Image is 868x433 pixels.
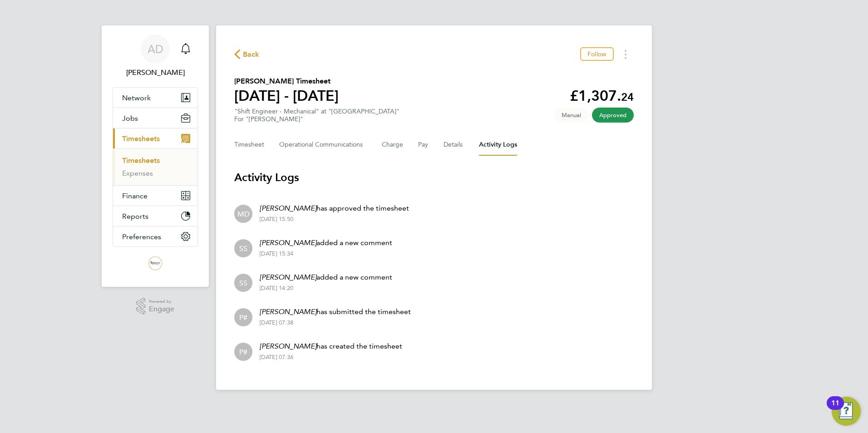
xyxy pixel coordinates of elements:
[234,134,265,156] button: Timesheet
[260,354,402,361] div: [DATE] 07:36
[148,43,163,55] span: AD
[113,128,197,148] button: Timesheets
[279,134,367,156] button: Operational Communications
[234,76,339,87] h2: [PERSON_NAME] Timesheet
[621,90,634,103] span: 24
[113,108,197,128] button: Jobs
[260,273,316,281] em: [PERSON_NAME]
[234,49,260,60] button: Back
[234,274,252,292] div: Steve Shine
[234,108,399,123] div: "Shift Engineer - Mechanical" at "[GEOGRAPHIC_DATA]"
[587,50,607,58] span: Follow
[260,341,402,352] p: has created the timesheet
[136,298,175,315] a: Powered byEngage
[260,250,392,257] div: [DATE] 15:34
[260,319,411,326] div: [DATE] 07:38
[260,237,392,248] p: added a new comment
[234,308,252,326] div: Person #251580
[239,243,247,253] span: SS
[237,209,250,219] span: MD
[239,278,247,288] span: SS
[260,216,409,223] div: [DATE] 15:50
[832,397,861,426] button: Open Resource Center, 11 new notifications
[234,343,252,361] div: Person #251580
[234,170,634,185] h3: Activity Logs
[260,342,316,350] em: [PERSON_NAME]
[418,134,429,156] button: Pay
[570,87,634,104] app-decimal: £1,307.
[260,306,411,317] p: has submitted the timesheet
[580,47,614,61] button: Follow
[260,203,409,214] p: has approved the timesheet
[554,108,588,123] span: This timesheet was manually created.
[239,312,247,322] span: P#
[260,238,316,247] em: [PERSON_NAME]
[260,307,316,316] em: [PERSON_NAME]
[234,87,339,105] h1: [DATE] - [DATE]
[149,305,174,313] span: Engage
[113,206,197,226] button: Reports
[592,108,634,123] span: This timesheet has been approved.
[122,192,148,200] span: Finance
[260,204,316,212] em: [PERSON_NAME]
[122,156,160,165] a: Timesheets
[234,205,252,223] div: Mark Davies
[113,67,198,78] span: Alison Dauwalder
[122,232,161,241] span: Preferences
[479,134,517,156] button: Activity Logs
[148,256,163,271] img: trevettgroup-logo-retina.png
[243,49,260,60] span: Back
[102,25,209,287] nav: Main navigation
[122,212,148,221] span: Reports
[113,34,198,78] a: AD[PERSON_NAME]
[260,285,392,292] div: [DATE] 14:20
[260,272,392,283] p: added a new comment
[444,134,464,156] button: Details
[113,148,197,185] div: Timesheets
[113,186,197,206] button: Finance
[122,114,138,123] span: Jobs
[234,239,252,257] div: Steve Shine
[122,134,160,143] span: Timesheets
[149,298,174,305] span: Powered by
[831,403,839,415] div: 11
[113,256,198,271] a: Go to home page
[617,47,634,61] button: Timesheets Menu
[113,226,197,246] button: Preferences
[382,134,404,156] button: Charge
[239,347,247,357] span: P#
[122,169,153,177] a: Expenses
[234,115,399,123] div: For "[PERSON_NAME]"
[122,93,151,102] span: Network
[113,88,197,108] button: Network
